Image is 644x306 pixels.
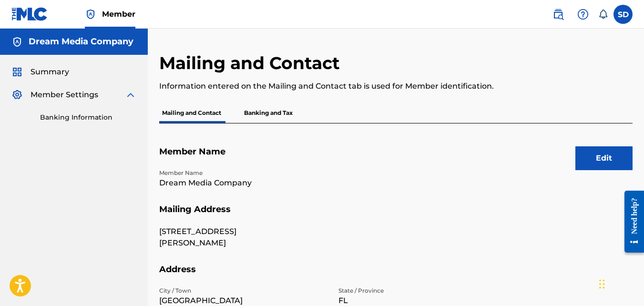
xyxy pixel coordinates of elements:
[241,103,296,123] p: Banking and Tax
[159,204,633,226] h5: Mailing Address
[549,5,568,24] a: Public Search
[85,9,96,20] img: Top Rightsholder
[11,7,48,21] img: MLC Logo
[338,286,506,295] p: State / Province
[11,66,23,78] img: Summary
[159,237,327,249] p: [PERSON_NAME]
[159,81,524,92] p: Information entered on the Mailing and Contact tab is used for Member identification.
[11,89,23,101] img: Member Settings
[613,5,633,24] div: User Menu
[31,89,98,101] span: Member Settings
[159,169,327,177] p: Member Name
[40,112,136,122] a: Banking Information
[125,89,136,101] img: expand
[159,264,633,286] h5: Address
[159,286,327,295] p: City / Town
[598,10,608,19] div: Notifications
[159,177,327,189] p: Dream Media Company
[29,36,133,47] h5: Dream Media Company
[552,9,564,20] img: search
[102,9,135,20] span: Member
[159,52,345,74] h2: Mailing and Contact
[11,36,23,48] img: Accounts
[159,146,633,169] h5: Member Name
[31,66,69,78] span: Summary
[11,66,69,78] a: SummarySummary
[617,183,644,260] iframe: Resource Center
[573,5,593,24] div: Help
[575,146,633,170] button: Edit
[577,9,589,20] img: help
[159,226,327,237] p: [STREET_ADDRESS]
[159,103,224,123] p: Mailing and Contact
[599,270,605,298] div: Drag
[596,260,644,306] iframe: Chat Widget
